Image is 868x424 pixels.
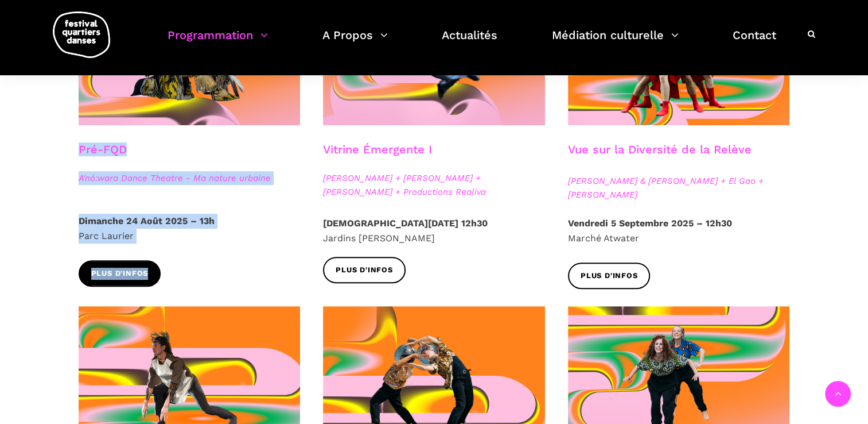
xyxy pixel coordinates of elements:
[568,174,790,202] span: [PERSON_NAME] & [PERSON_NAME] + El Gao + [PERSON_NAME]
[568,142,752,171] h3: Vue sur la Diversité de la Relève
[79,215,215,226] strong: Dimanche 24 Août 2025 – 13h
[336,264,393,276] span: Plus d'infos
[568,216,790,245] p: Marché Atwater
[79,171,301,185] span: A'nó:wara Dance Theatre - Ma nature urbaine
[323,216,545,245] p: Jardins [PERSON_NAME]
[733,25,776,59] a: Contact
[79,142,127,171] h3: Pré-FQD
[568,263,651,288] a: Plus d'infos
[168,25,268,59] a: Programmation
[323,218,488,229] strong: [DEMOGRAPHIC_DATA][DATE] 12h30
[552,25,679,59] a: Médiation culturelle
[323,257,406,283] a: Plus d'infos
[323,142,432,171] h3: Vitrine Émergente I
[442,25,497,59] a: Actualités
[323,171,545,199] span: [PERSON_NAME] + [PERSON_NAME] + [PERSON_NAME] + Productions Realiva
[568,218,732,229] strong: Vendredi 5 Septembre 2025 – 12h30
[79,260,161,286] a: Plus d'infos
[322,25,388,59] a: A Propos
[91,268,149,280] span: Plus d'infos
[581,270,638,282] span: Plus d'infos
[79,214,301,243] p: Parc Laurier
[53,11,110,58] img: logo-fqd-med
